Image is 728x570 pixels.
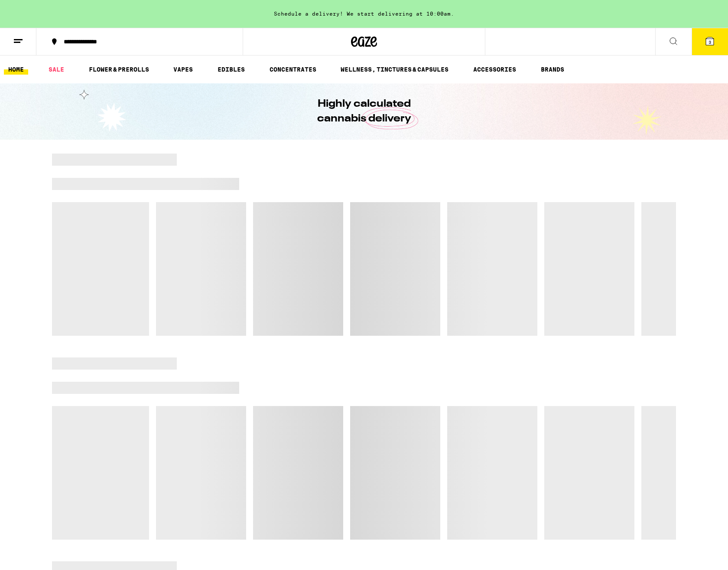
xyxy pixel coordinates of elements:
[84,64,153,75] a: FLOWER & PREROLLS
[213,64,249,75] a: EDIBLES
[536,64,569,75] a: BRANDS
[265,64,321,75] a: CONCENTRATES
[469,64,520,75] a: ACCESSORIES
[292,97,435,126] h1: Highly calculated cannabis delivery
[336,64,453,75] a: WELLNESS, TINCTURES & CAPSULES
[692,28,728,55] button: 3
[4,64,28,75] a: HOME
[708,39,711,45] span: 3
[169,64,197,75] a: VAPES
[44,64,68,75] a: SALE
